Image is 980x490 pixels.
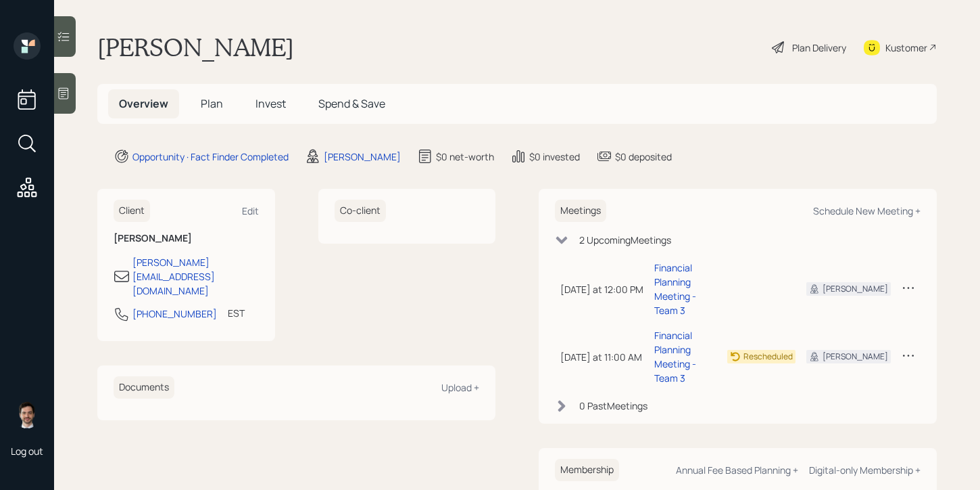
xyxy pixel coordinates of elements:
[579,233,671,247] div: 2 Upcoming Meeting s
[114,376,174,399] h6: Documents
[255,96,286,111] span: Invest
[201,96,223,111] span: Plan
[132,150,289,164] div: Opportunity · Fact Finder Completed
[436,150,494,164] div: $0 net-worth
[132,307,217,321] div: [PHONE_NUMBER]
[242,204,259,217] div: Edit
[228,306,245,320] div: EST
[14,401,41,428] img: jonah-coleman-headshot.png
[823,283,888,295] div: [PERSON_NAME]
[823,351,888,363] div: [PERSON_NAME]
[809,464,921,476] div: Digital-only Membership +
[615,150,672,164] div: $0 deposited
[335,200,386,222] h6: Co-client
[743,351,793,363] div: Rescheduled
[441,381,479,394] div: Upload +
[132,255,259,298] div: [PERSON_NAME][EMAIL_ADDRESS][DOMAIN_NAME]
[676,464,798,476] div: Annual Fee Based Planning +
[560,282,643,296] div: [DATE] at 12:00 PM
[555,200,606,222] h6: Meetings
[654,328,716,385] div: Financial Planning Meeting - Team 3
[885,41,927,55] div: Kustomer
[119,96,168,111] span: Overview
[654,261,716,317] div: Financial Planning Meeting - Team 3
[114,200,150,222] h6: Client
[529,150,580,164] div: $0 invested
[11,445,43,458] div: Log out
[579,399,647,413] div: 0 Past Meeting s
[324,150,401,164] div: [PERSON_NAME]
[97,32,294,62] h1: [PERSON_NAME]
[114,233,259,244] h6: [PERSON_NAME]
[813,204,921,217] div: Schedule New Meeting +
[792,41,846,55] div: Plan Delivery
[555,459,619,481] h6: Membership
[560,350,643,364] div: [DATE] at 11:00 AM
[318,96,385,111] span: Spend & Save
